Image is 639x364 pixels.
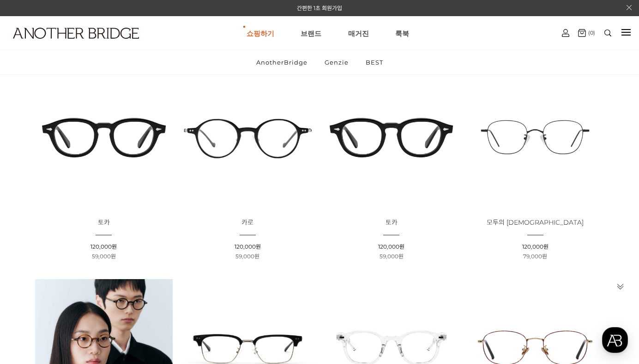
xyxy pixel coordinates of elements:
[301,17,321,50] a: 브랜드
[84,302,96,309] span: 대화
[358,50,391,74] a: BEST
[241,219,253,226] a: 카로
[235,253,259,260] span: 59,000원
[523,253,547,260] span: 79,000원
[604,30,611,36] img: search
[380,253,404,260] span: 59,000원
[179,69,316,206] img: 카로 - 감각적인 디자인의 패션 아이템 이미지
[297,5,342,12] a: 간편한 1초 회원가입
[317,50,356,74] a: Genzie
[35,69,172,206] img: 토카 아세테이트 뿔테 안경 이미지
[98,219,110,226] a: 토카
[29,301,35,309] span: 홈
[90,243,117,250] span: 120,000원
[522,243,549,250] span: 120,000원
[395,17,409,50] a: 룩북
[586,30,595,36] span: (0)
[562,29,569,37] img: cart
[578,29,595,37] a: (0)
[241,218,253,227] span: 카로
[466,69,603,206] img: 모두의 안경 - 다양한 크기에 맞춘 다용도 디자인 이미지
[13,28,139,39] img: logo
[248,50,315,74] a: AnotherBridge
[92,253,116,260] span: 59,000원
[578,29,586,37] img: cart
[247,17,274,50] a: 쇼핑하기
[5,28,101,61] a: logo
[386,218,398,227] span: 토카
[323,69,460,206] img: 토카 아세테이트 안경 - 다양한 스타일에 맞는 뿔테 안경 이미지
[98,218,110,227] span: 토카
[487,219,584,226] a: 모두의 [DEMOGRAPHIC_DATA]
[143,301,154,309] span: 설정
[3,287,61,310] a: 홈
[235,243,261,250] span: 120,000원
[487,218,584,227] span: 모두의 [DEMOGRAPHIC_DATA]
[348,17,369,50] a: 매거진
[378,243,404,250] span: 120,000원
[386,219,398,226] a: 토카
[61,287,119,310] a: 대화
[119,287,177,310] a: 설정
